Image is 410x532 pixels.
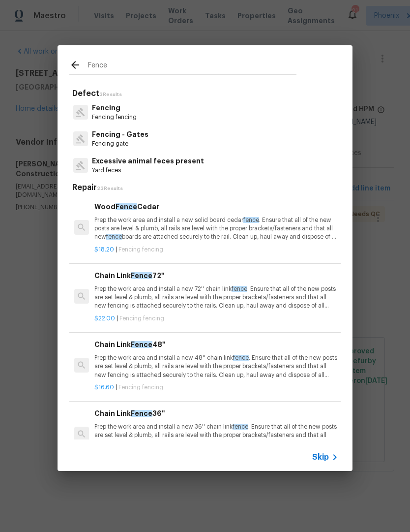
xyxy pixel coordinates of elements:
[94,423,338,448] p: Prep the work area and install a new 36'' chain link . Ensure that all of the new posts are set l...
[94,314,338,323] p: |
[97,186,123,191] span: 23 Results
[94,246,338,254] p: |
[92,113,137,122] p: Fencing fencing
[99,92,122,97] span: 3 Results
[88,59,296,74] input: Search issues or repairs
[92,103,137,113] p: Fencing
[94,354,338,379] p: Prep the work area and install a new 48'' chain link . Ensure that all of the new posts are set l...
[233,424,248,430] span: fence
[131,272,152,279] span: Fence
[92,140,148,148] p: Fencing gate
[94,216,338,241] p: Prep the work area and install a new solid board cedar . Ensure that all of the new posts are lev...
[72,89,341,99] h5: Defect
[94,247,114,252] span: $18.20
[131,410,152,417] span: Fence
[243,217,259,223] span: fence
[94,384,114,390] span: $16.60
[232,286,247,292] span: fence
[119,315,164,321] span: Fencing fencing
[106,234,122,240] span: fence
[72,183,341,193] h5: Repair
[94,339,338,350] h6: Chain Link 48''
[94,285,338,310] p: Prep the work area and install a new 72'' chain link . Ensure that all of the new posts are set l...
[131,341,152,348] span: Fence
[92,156,204,166] p: Excessive animal feces present
[116,203,137,210] span: Fence
[94,201,338,212] h6: Wood Cedar
[94,383,338,392] p: |
[312,452,329,462] span: Skip
[118,247,163,252] span: Fencing fencing
[94,408,338,419] h6: Chain Link 36''
[94,315,115,321] span: $22.00
[94,270,338,281] h6: Chain Link 72''
[233,355,249,361] span: fence
[92,129,148,140] p: Fencing - Gates
[118,384,163,390] span: Fencing fencing
[92,166,204,175] p: Yard feces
